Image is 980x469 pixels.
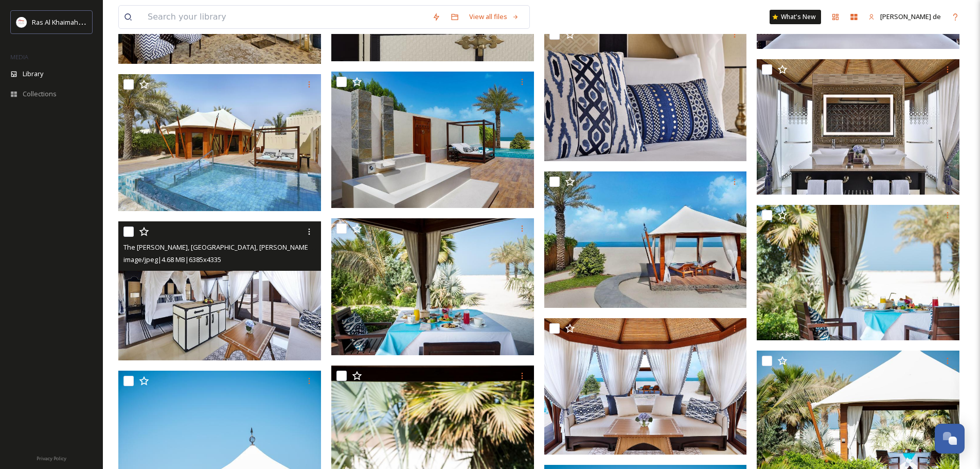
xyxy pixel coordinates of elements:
[757,59,959,195] img: The Ritz-Carlton, Ras Al Khaimah, Al Hamra Beach.jpg
[757,205,959,340] img: The Ritz-Carlton, Ras Al Khaimah, Al Hamra Beach.jpg
[118,74,323,211] img: The Ritz-Carlton, Ras Al Khaimah, Al Hamra Beach.jpg
[23,69,43,79] span: Library
[123,242,385,252] span: The [PERSON_NAME], [GEOGRAPHIC_DATA], [PERSON_NAME][GEOGRAPHIC_DATA]jpg
[37,451,66,464] a: Privacy Policy
[935,424,965,454] button: Open Chat
[16,17,27,27] img: Logo_RAKTDA_RGB-01.png
[331,72,536,209] img: The Ritz-Carlton, Ras Al Khaimah, Al Hamra Beach.jpg
[544,318,749,455] img: The Ritz-Carlton, Ras Al Khaimah, Al Hamra Beach.jpg
[331,218,536,355] img: The Ritz-Carlton, Ras Al Khaimah, Al Hamra Beach.jpg
[880,12,941,21] span: [PERSON_NAME] de
[123,255,221,264] span: image/jpeg | 4.68 MB | 6385 x 4335
[32,17,177,27] span: Ras Al Khaimah Tourism Development Authority
[142,6,427,28] input: Search your library
[10,53,28,61] span: MEDIA
[544,171,749,308] img: The Ritz-Carlton, Ras Al Khaimah, Al Hamra Beach.jpg
[37,455,66,462] span: Privacy Policy
[464,7,524,27] a: View all files
[770,10,821,24] a: What's New
[118,221,323,360] img: The Ritz-Carlton, Ras Al Khaimah, Al Hamra Beach.jpg
[23,89,57,99] span: Collections
[863,7,946,27] a: [PERSON_NAME] de
[544,24,749,161] img: The Ritz-Carlton, Ras Al Khaimah, Al Hamra Beach.jpg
